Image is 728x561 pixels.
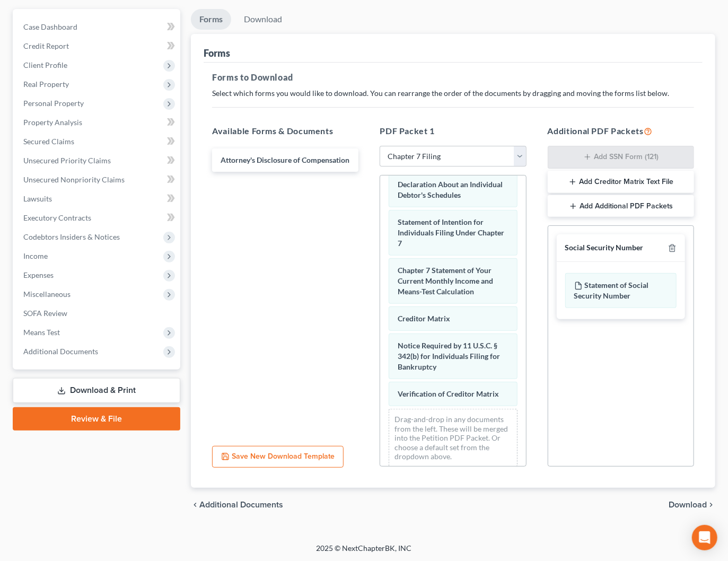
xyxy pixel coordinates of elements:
h5: PDF Packet 1 [380,125,526,137]
span: Credit Report [23,41,69,50]
span: Executory Contracts [23,213,91,222]
div: Drag-and-drop in any documents from the left. These will be merged into the Petition PDF Packet. ... [389,409,517,467]
span: Attorney's Disclosure of Compensation [221,155,349,164]
span: Personal Property [23,99,84,108]
a: Download [235,9,291,30]
span: Download [669,501,707,509]
a: Case Dashboard [15,17,180,37]
div: Forms [204,47,230,59]
div: Open Intercom Messenger [692,525,717,550]
span: Case Dashboard [23,22,77,31]
span: Secured Claims [23,137,74,146]
button: Save New Download Template [212,446,344,468]
a: Forms [191,9,231,30]
button: Add Creditor Matrix Text File [548,171,694,193]
a: Credit Report [15,37,180,56]
button: Add SSN Form (121) [548,146,694,169]
a: chevron_left Additional Documents [191,501,283,509]
span: Additional Documents [199,501,283,509]
span: Unsecured Priority Claims [23,156,111,165]
span: Real Property [23,80,69,89]
a: Secured Claims [15,132,180,151]
h5: Additional PDF Packets [548,125,694,137]
span: Chapter 7 Statement of Your Current Monthly Income and Means-Test Calculation [398,266,493,296]
i: chevron_right [707,501,715,509]
span: Statement of Intention for Individuals Filing Under Chapter 7 [398,217,504,248]
span: Lawsuits [23,194,52,203]
span: Income [23,251,48,260]
h5: Forms to Download [212,71,694,84]
span: Declaration About an Individual Debtor's Schedules [398,180,503,199]
p: Select which forms you would like to download. You can rearrange the order of the documents by dr... [212,88,694,99]
button: Download chevron_right [669,501,715,509]
span: Miscellaneous [23,290,71,299]
a: Review & File [13,407,180,431]
i: chevron_left [191,501,199,509]
a: Lawsuits [15,189,180,208]
span: Client Profile [23,60,67,69]
span: Additional Documents [23,347,98,356]
span: Means Test [23,328,60,337]
div: Statement of Social Security Number [565,273,677,308]
span: Expenses [23,270,54,279]
a: Unsecured Nonpriority Claims [15,170,180,189]
button: Add Additional PDF Packets [548,195,694,217]
a: Property Analysis [15,113,180,132]
h5: Available Forms & Documents [212,125,358,137]
a: Executory Contracts [15,208,180,227]
div: Social Security Number [565,243,644,253]
a: Unsecured Priority Claims [15,151,180,170]
a: Download & Print [13,378,180,403]
span: Verification of Creditor Matrix [398,389,499,398]
span: Creditor Matrix [398,314,450,323]
span: Notice Required by 11 U.S.C. § 342(b) for Individuals Filing for Bankruptcy [398,341,500,371]
span: Codebtors Insiders & Notices [23,232,120,241]
a: SOFA Review [15,304,180,323]
span: Unsecured Nonpriority Claims [23,175,125,184]
span: SOFA Review [23,309,67,318]
span: Property Analysis [23,118,82,127]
